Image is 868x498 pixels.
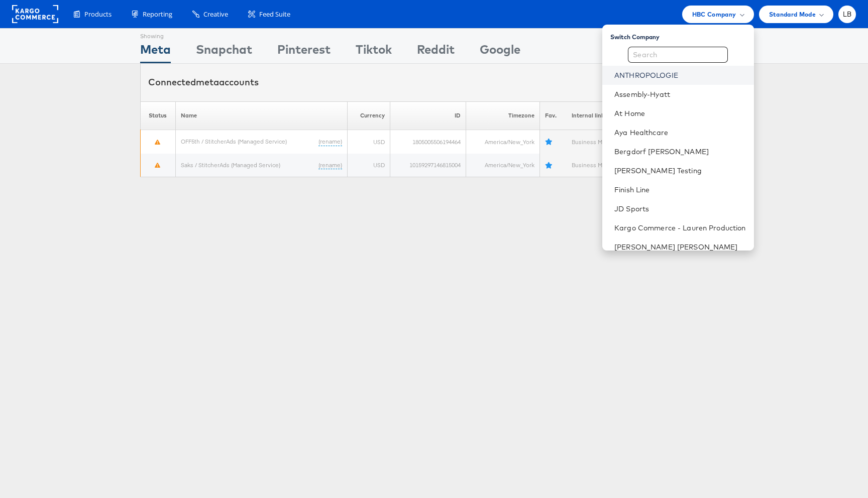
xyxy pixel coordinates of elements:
a: Finish Line [614,185,745,195]
div: Connected accounts [148,76,259,89]
span: HBC Company [692,9,736,20]
a: JD Sports [614,204,745,214]
a: ANTHROPOLOGIE [614,70,745,80]
a: Bergdorf [PERSON_NAME] [614,147,745,157]
a: (rename) [318,138,342,146]
th: Timezone [466,101,540,130]
td: America/New_York [466,154,540,177]
a: Business Manager [572,138,626,146]
a: [PERSON_NAME] [PERSON_NAME] [614,242,745,252]
div: Tiktok [356,41,392,63]
a: (rename) [318,161,342,170]
div: Pinterest [277,41,331,63]
a: Business Manager [572,161,626,169]
a: Saks / StitcherAds (Managed Service) [181,161,280,169]
td: 1805005506194464 [390,130,466,154]
input: Search [628,47,728,63]
span: LB [843,11,852,18]
a: OFF5th / StitcherAds (Managed Service) [181,138,287,145]
a: At Home [614,108,745,118]
div: Showing [140,29,171,41]
th: Currency [347,101,390,130]
a: Assembly-Hyatt [614,89,745,99]
span: meta [196,76,219,88]
td: USD [347,130,390,154]
span: Feed Suite [259,10,290,19]
td: USD [347,154,390,177]
div: Snapchat [196,41,252,63]
span: Reporting [143,10,172,19]
a: Aya Healthcare [614,128,745,138]
div: Switch Company [610,29,753,41]
th: ID [390,101,466,130]
th: Name [175,101,347,130]
div: Google [480,41,520,63]
th: Status [141,101,176,130]
span: Standard Mode [769,9,816,20]
span: Creative [203,10,228,19]
td: America/New_York [466,130,540,154]
a: [PERSON_NAME] Testing [614,166,745,176]
div: Reddit [417,41,455,63]
a: Kargo Commerce - Lauren Production [614,223,745,233]
div: Meta [140,41,171,63]
td: 10159297146815004 [390,154,466,177]
span: Products [84,10,112,19]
